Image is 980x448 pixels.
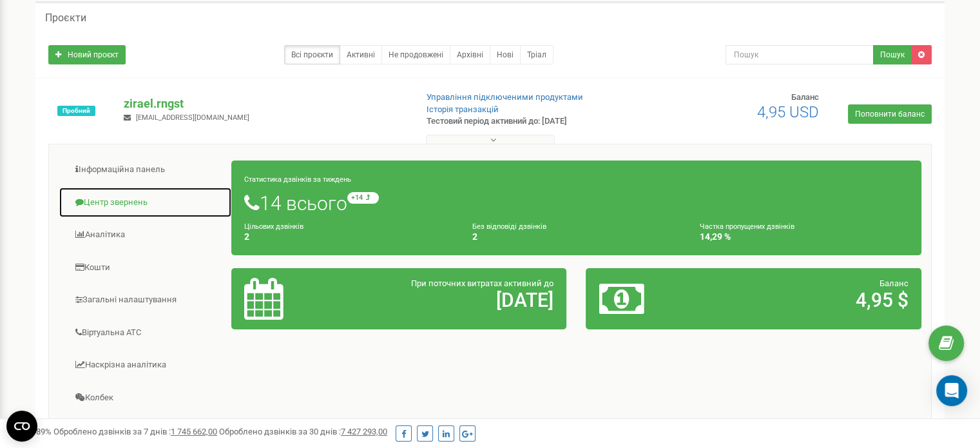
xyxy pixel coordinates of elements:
p: Тестовий період активний до: [DATE] [427,115,633,128]
a: Архівні [450,45,490,64]
a: Новий проєкт [48,45,126,64]
span: Оброблено дзвінків за 7 днів : [53,427,217,436]
a: Центр звернень [59,187,232,219]
a: Активні [340,45,382,64]
h4: 14,29 % [700,232,908,242]
button: Пошук [873,45,912,64]
small: Без відповіді дзвінків [472,222,546,231]
div: Open Intercom Messenger [936,375,967,406]
span: Баланс [879,278,908,288]
p: zirael.rngst [124,95,405,112]
a: Поповнити баланс [848,104,932,124]
a: Колбек [59,382,232,414]
small: Цільових дзвінків [244,222,303,231]
span: Оброблено дзвінків за 30 днів : [219,427,387,436]
span: [EMAIL_ADDRESS][DOMAIN_NAME] [136,113,249,122]
span: 4,95 USD [757,103,819,121]
span: Пробний [57,106,95,116]
h1: 14 всього [244,192,908,214]
a: Не продовжені [381,45,450,64]
h4: 2 [244,232,453,242]
a: Історія транзакцій [427,104,499,114]
small: Статистика дзвінків за тиждень [244,175,351,184]
h5: Проєкти [45,12,86,24]
input: Пошук [725,45,874,64]
h2: 4,95 $ [709,289,908,311]
span: При поточних витратах активний до [411,278,553,288]
u: 7 427 293,00 [341,427,387,436]
a: Управління підключеними продуктами [427,92,583,102]
h4: 2 [472,232,681,242]
a: Аналiтика [59,219,232,251]
a: Інформаційна панель [59,154,232,186]
a: Кошти [59,252,232,284]
a: Віртуальна АТС [59,317,232,349]
u: 1 745 662,00 [171,427,217,436]
span: Баланс [791,92,819,102]
small: +14 [347,192,379,204]
a: Всі проєкти [284,45,340,64]
a: Загальні налаштування [59,284,232,316]
a: Нові [490,45,521,64]
small: Частка пропущених дзвінків [700,222,794,231]
a: Наскрізна аналітика [59,349,232,381]
button: Open CMP widget [6,411,37,442]
a: Тріал [520,45,553,64]
h2: [DATE] [354,289,553,311]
